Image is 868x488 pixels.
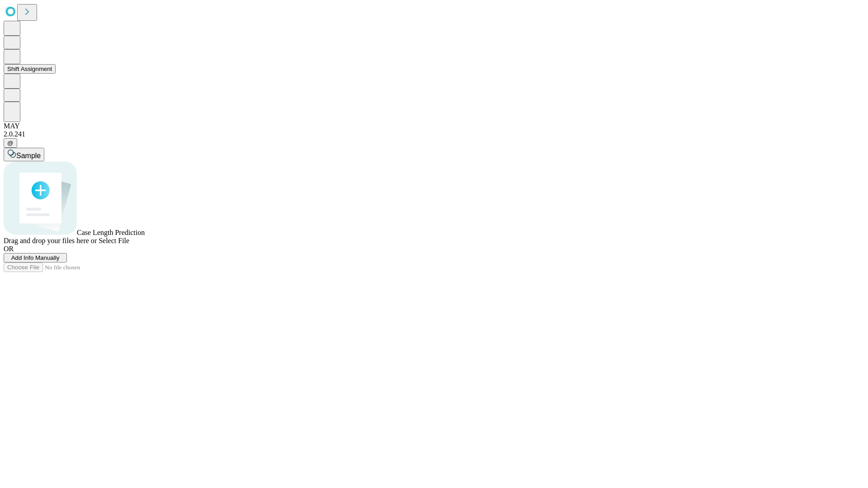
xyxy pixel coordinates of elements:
[99,237,129,244] span: Select File
[16,152,41,160] span: Sample
[4,237,97,244] span: Drag and drop your files here or
[77,229,145,236] span: Case Length Prediction
[7,140,14,146] span: @
[4,130,864,138] div: 2.0.241
[4,253,67,263] button: Add Info Manually
[4,245,14,253] span: OR
[11,254,60,261] span: Add Info Manually
[4,64,56,74] button: Shift Assignment
[4,148,44,161] button: Sample
[4,122,864,130] div: MAY
[4,138,17,148] button: @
